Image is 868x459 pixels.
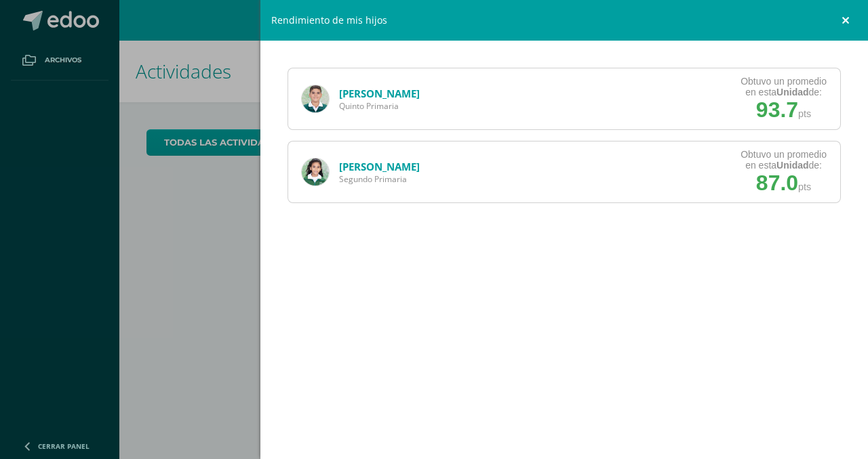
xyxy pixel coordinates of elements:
img: d899fed667393d7075d6580eaa9313d5.png [302,85,329,112]
span: 87.0 [756,171,798,195]
span: pts [798,181,811,192]
span: Quinto Primaria [339,100,420,112]
div: Obtuvo un promedio en esta de: [741,149,827,171]
span: 93.7 [756,97,798,122]
strong: Unidad [776,160,808,171]
strong: Unidad [776,87,808,97]
span: Segundo Primaria [339,173,420,185]
div: Obtuvo un promedio en esta de: [741,76,827,97]
a: [PERSON_NAME] [339,160,420,173]
span: pts [798,108,811,119]
img: 5b92e62146c67143654d3c1a701986d4.png [302,158,329,185]
a: [PERSON_NAME] [339,87,420,100]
